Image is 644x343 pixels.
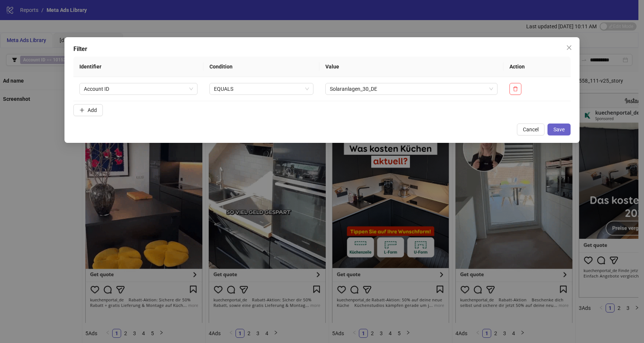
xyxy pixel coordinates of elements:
button: Close [563,42,575,54]
span: Account ID [84,83,193,94]
span: Add [88,107,97,113]
th: Action [503,57,571,77]
span: Solaranlagen_30_DE [330,83,493,94]
span: close [566,45,572,51]
span: EQUALS [214,83,309,94]
span: Cancel [523,126,539,132]
button: Add [73,104,103,116]
span: plus [79,108,85,113]
button: Save [547,124,571,135]
th: Identifier [73,57,204,77]
span: delete [513,86,518,92]
div: Filter [73,45,571,54]
th: Condition [203,57,319,77]
span: Save [553,126,565,132]
button: Cancel [517,124,544,135]
th: Value [319,57,504,77]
